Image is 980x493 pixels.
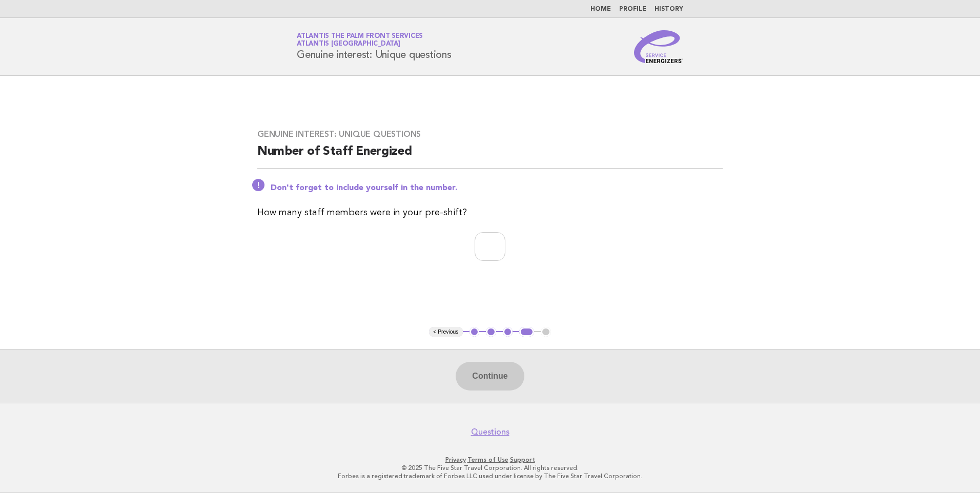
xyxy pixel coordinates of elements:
[445,456,466,463] a: Privacy
[619,6,646,12] a: Profile
[429,327,462,337] button: < Previous
[176,464,804,472] p: © 2025 The Five Star Travel Corporation. All rights reserved.
[176,472,804,480] p: Forbes is a registered trademark of Forbes LLC used under license by The Five Star Travel Corpora...
[257,129,723,139] h3: Genuine interest: Unique questions
[297,33,423,47] a: Atlantis The Palm Front ServicesAtlantis [GEOGRAPHIC_DATA]
[634,30,683,63] img: Service Energizers
[519,327,534,337] button: 4
[655,6,683,12] a: History
[471,427,509,437] a: Questions
[503,327,513,337] button: 3
[297,41,400,48] span: Atlantis [GEOGRAPHIC_DATA]
[486,327,496,337] button: 2
[257,206,723,220] p: How many staff members were in your pre-shift?
[176,456,804,464] p: · ·
[467,456,508,463] a: Terms of Use
[469,327,480,337] button: 1
[297,33,452,60] h1: Genuine interest: Unique questions
[590,6,611,12] a: Home
[510,456,535,463] a: Support
[257,143,723,169] h2: Number of Staff Energized
[271,183,723,193] p: Don't forget to include yourself in the number.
